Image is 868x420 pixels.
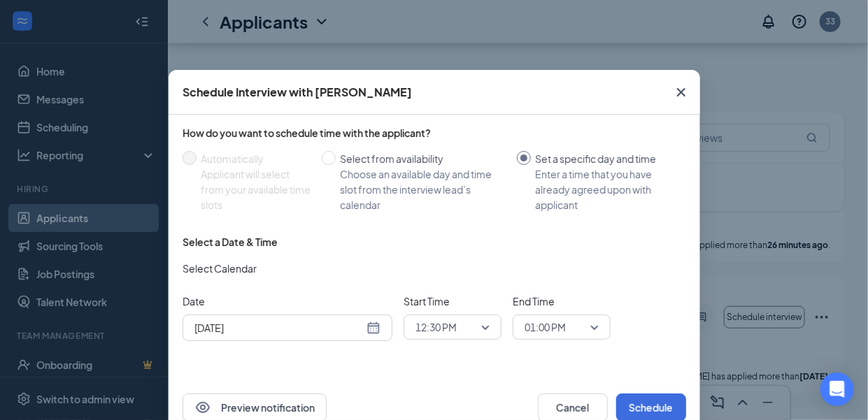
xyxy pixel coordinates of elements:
div: Schedule Interview with [PERSON_NAME] [183,85,412,100]
div: Set a specific day and time [535,151,675,166]
div: Applicant will select from your available time slots [201,166,311,212]
div: Open Intercom Messenger [820,372,854,406]
button: Close [662,70,700,115]
span: Select Calendar [183,261,257,276]
span: 12:30 PM [415,317,457,338]
input: Aug 26, 2025 [194,320,364,335]
div: Select from availability [340,151,506,166]
span: Start Time [404,294,501,309]
span: Date [183,294,392,309]
div: How do you want to schedule time with the applicant? [183,126,686,140]
span: End Time [513,294,611,309]
svg: Eye [194,399,211,416]
div: Choose an available day and time slot from the interview lead’s calendar [340,166,506,212]
div: Select a Date & Time [183,235,278,249]
div: Enter a time that you have already agreed upon with applicant [535,166,675,212]
span: 01:00 PM [525,317,566,338]
div: Automatically [201,151,311,166]
svg: Cross [673,84,690,101]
